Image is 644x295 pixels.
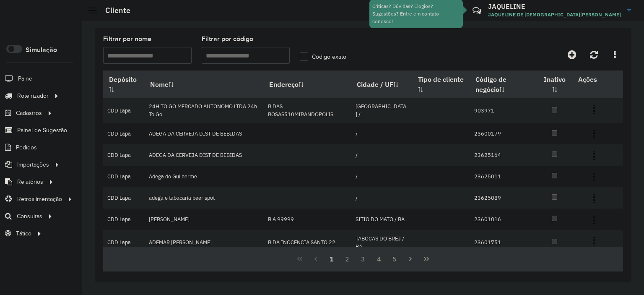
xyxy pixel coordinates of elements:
label: Filtrar por nome [103,34,151,44]
td: / [351,187,413,209]
th: Cidade / UF [351,70,413,98]
th: Endereço [263,70,351,98]
label: Código exato [300,52,346,61]
th: Depósito [103,70,144,98]
button: 3 [355,251,371,267]
td: 23625164 [470,144,537,166]
td: ADEMAR [PERSON_NAME] [144,230,263,255]
th: Código de negócio [470,70,537,98]
button: Last Page [418,251,434,267]
span: Retroalimentação [17,195,62,204]
th: Tipo de cliente [413,70,470,98]
td: R DAS ROSAS510MIRANDOPOLIS [263,98,351,123]
td: 23625089 [470,187,537,209]
td: ADEGA DA CERVEJA DIST DE BEBIDAS [144,144,263,166]
button: Next Page [402,251,418,267]
span: Tático [16,229,31,238]
td: TABOCAS DO BREJ / BA [351,230,413,255]
span: Importações [17,160,49,169]
label: Simulação [26,45,57,55]
td: 903971 [470,98,537,123]
span: JAQUELINE DE [DEMOGRAPHIC_DATA][PERSON_NAME] [488,11,621,18]
label: Filtrar por código [202,34,253,44]
td: CDD Lapa [103,209,144,230]
h3: JAQUELINE [488,3,621,10]
td: / [351,144,413,166]
span: Roteirizador [17,91,49,100]
span: Pedidos [16,143,37,152]
span: Relatórios [17,178,43,186]
td: ADEGA DA CERVEJA DIST DE BEBIDAS [144,123,263,144]
td: CDD Lapa [103,230,144,255]
td: CDD Lapa [103,144,144,166]
td: CDD Lapa [103,166,144,187]
td: 23600179 [470,123,537,144]
button: 2 [339,251,355,267]
td: Adega do Guilherme [144,166,263,187]
td: 23601016 [470,209,537,230]
td: 23625011 [470,166,537,187]
th: Nome [144,70,263,98]
td: CDD Lapa [103,98,144,123]
td: R A 99999 [263,209,351,230]
td: SITIO DO MATO / BA [351,209,413,230]
td: [PERSON_NAME] [144,209,263,230]
td: / [351,166,413,187]
td: R DA INOCENCIA SANTO 22 [263,230,351,255]
td: 24H TO GO MERCADO AUTONOMO LTDA 24h To Go [144,98,263,123]
button: 5 [387,251,403,267]
th: Inativo [537,70,573,98]
span: Painel de Sugestão [17,126,67,135]
button: 1 [324,251,340,267]
td: [GEOGRAPHIC_DATA] / [351,98,413,123]
td: 23601751 [470,230,537,255]
td: CDD Lapa [103,187,144,209]
h2: Cliente [97,6,130,15]
td: adega e tabacaria beer spot [144,187,263,209]
button: 4 [371,251,387,267]
span: Consultas [17,212,42,221]
td: / [351,123,413,144]
td: CDD Lapa [103,123,144,144]
span: Painel [18,74,34,83]
span: Cadastros [16,109,42,117]
th: Ações [572,70,623,88]
a: Contato Rápido [468,2,486,20]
